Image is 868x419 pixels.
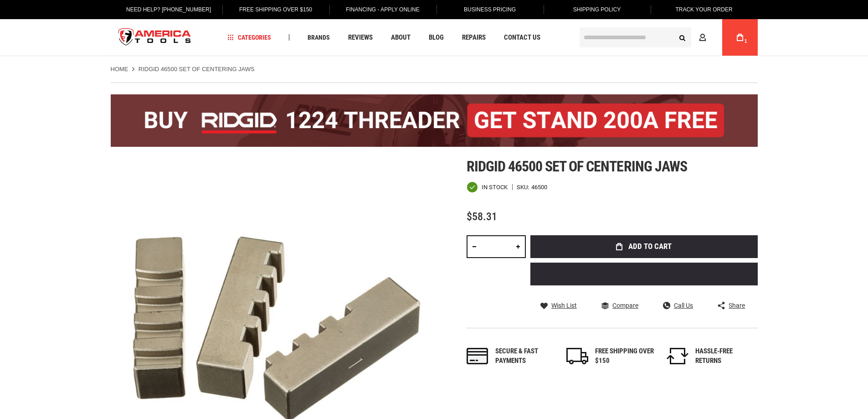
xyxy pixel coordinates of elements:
span: Brands [308,34,330,41]
a: Repairs [458,31,490,44]
a: Compare [601,301,638,310]
a: 1 [731,19,749,56]
button: Add to Cart [530,235,758,258]
span: Call Us [674,302,693,309]
a: Home [111,65,128,73]
a: Categories [223,31,275,44]
span: Categories [227,34,271,41]
span: Add to Cart [628,243,672,250]
span: Reviews [348,34,373,41]
span: About [391,34,411,41]
span: Compare [612,302,638,309]
img: shipping [566,348,588,364]
a: Brands [303,31,334,44]
a: Wish List [540,301,577,310]
div: FREE SHIPPING OVER $150 [595,347,654,366]
span: Repairs [462,34,486,41]
img: America Tools [111,21,199,55]
span: Ridgid 46500 set of centering jaws [467,158,687,175]
a: Blog [425,31,448,44]
img: payments [467,348,488,364]
div: Secure & fast payments [495,347,555,366]
span: Shipping Policy [573,6,621,13]
strong: SKU [517,184,531,190]
img: BOGO: Buy the RIDGID® 1224 Threader (26092), get the 92467 200A Stand FREE! [111,94,758,147]
div: 46500 [531,184,547,190]
div: Availability [467,181,508,193]
a: store logo [111,21,199,55]
span: $58.31 [467,210,497,223]
img: returns [667,348,688,364]
div: HASSLE-FREE RETURNS [695,347,755,366]
span: Share [729,302,745,309]
strong: RIDGID 46500 SET OF CENTERING JAWS [139,66,255,72]
a: Contact Us [500,31,544,44]
span: Contact Us [504,34,540,41]
a: Call Us [663,301,693,310]
span: In stock [482,184,508,190]
span: Blog [429,34,444,41]
span: 1 [745,39,747,44]
a: About [387,31,415,44]
a: Reviews [344,31,377,44]
span: Wish List [551,302,577,309]
button: Search [674,29,691,46]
